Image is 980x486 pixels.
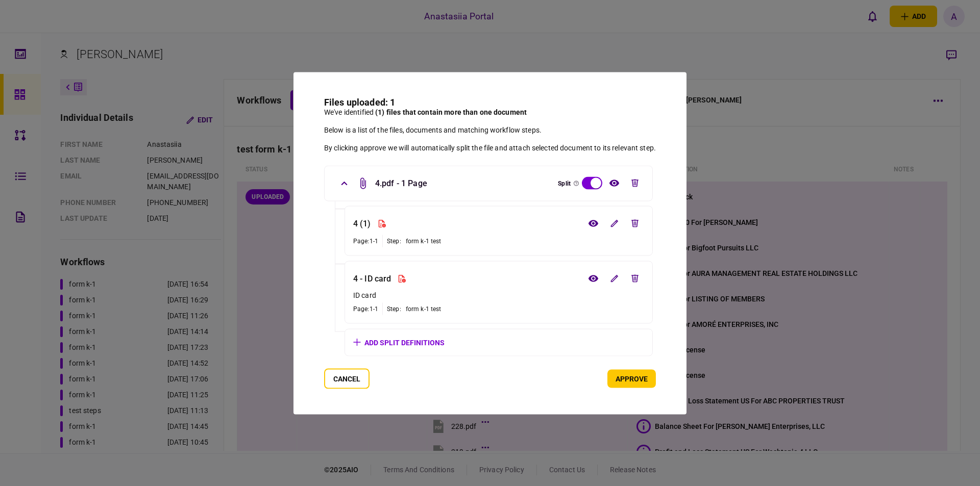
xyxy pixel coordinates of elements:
[558,180,571,186] span: Split
[345,333,453,351] button: add split definitions
[406,304,442,313] div: form k-1 test
[353,269,407,288] div: 4 - ID card
[353,304,378,313] div: Page: 1-1
[605,269,623,288] button: edit file
[353,236,378,245] div: Page: 1-1
[353,214,387,233] div: 4 (1)
[584,214,602,233] button: view file
[584,269,602,288] button: view file
[357,177,427,189] div: 4.pdf - 1 Page
[324,142,656,153] div: By clicking approve we will automatically split the file and attach selected document to its rele...
[324,107,656,117] div: We've identified
[626,269,644,288] button: edit file
[626,174,644,192] button: edit file
[626,214,644,233] button: edit file
[406,236,442,245] div: form k-1 test
[324,97,656,107] h3: Files uploaded: 1
[375,108,527,116] span: (1) files that contain more than one document
[605,214,623,233] button: edit file
[324,368,370,389] button: Cancel
[324,124,656,135] div: Below is a list of the files, documents and matching workflow steps.
[605,174,623,192] button: view file
[387,304,401,313] div: step :
[607,369,656,388] button: approve
[387,236,401,245] div: step :
[345,261,653,323] li: ID card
